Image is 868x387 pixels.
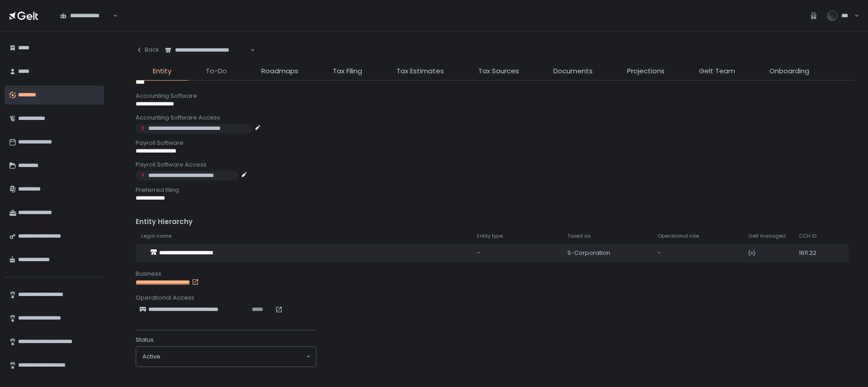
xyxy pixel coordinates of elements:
[261,66,298,76] span: Roadmaps
[567,233,591,239] span: Taxed as
[769,66,809,76] span: Onboarding
[136,139,855,147] div: Payroll Software
[478,66,519,76] span: Tax Sources
[567,249,647,257] div: S-Corporation
[396,66,444,76] span: Tax Estimates
[699,66,735,76] span: Gelt Team
[136,161,855,169] div: Payroll Software Access
[160,352,305,361] input: Search for option
[658,233,699,239] span: Operational role
[658,249,737,257] div: -
[153,66,171,76] span: Entity
[136,217,855,227] div: Entity Hierarchy
[136,46,159,54] div: Back
[141,233,171,239] span: Legal name
[136,294,855,302] div: Operational Access
[627,66,665,76] span: Projections
[136,336,154,344] span: Status
[206,66,227,76] span: To-Do
[477,249,557,257] div: -
[799,249,826,257] div: 1611.22
[136,114,855,122] div: Accounting Software Access
[54,6,118,25] div: Search for option
[136,347,316,367] div: Search for option
[159,41,255,60] div: Search for option
[136,41,159,59] button: Back
[477,233,503,239] span: Entity type
[136,186,855,194] div: Preferred filing
[799,233,816,239] span: CCH ID
[333,66,362,76] span: Tax Filing
[136,270,855,278] div: Business
[553,66,593,76] span: Documents
[748,233,786,239] span: Gelt managed
[136,92,855,100] div: Accounting Software
[142,353,160,361] span: active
